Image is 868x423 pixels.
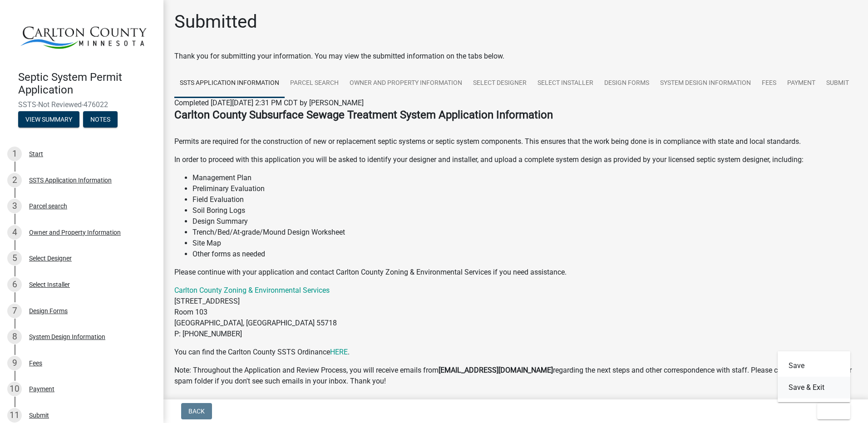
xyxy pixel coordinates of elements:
[439,366,553,374] strong: [EMAIL_ADDRESS][DOMAIN_NAME]
[778,351,850,402] div: Exit
[29,177,112,183] div: SSTS Application Information
[29,255,72,261] div: Select Designer
[7,199,22,213] div: 3
[29,281,70,288] div: Select Installer
[782,69,821,98] a: Payment
[7,330,22,344] div: 8
[7,382,22,396] div: 10
[7,304,22,318] div: 7
[174,125,857,147] p: Permits are required for the construction of new or replacement septic systems or septic system c...
[285,69,344,98] a: Parcel search
[174,286,330,295] a: Carlton County Zoning & Environmental Services
[83,116,118,123] wm-modal-confirm: Notes
[174,347,857,358] p: You can find the Carlton County SSTS Ordinance .
[18,116,79,123] wm-modal-confirm: Summary
[174,108,553,121] strong: Carlton County Subsurface Sewage Treatment System Application Information
[192,172,857,183] li: Management Plan
[29,308,68,314] div: Design Forms
[29,203,67,209] div: Parcel search
[821,69,854,98] a: Submit
[18,111,79,128] button: View Summary
[181,403,212,419] button: Back
[655,69,756,98] a: System Design Information
[174,154,857,165] p: In order to proceed with this application you will be asked to identify your designer and install...
[192,227,857,238] li: Trench/Bed/At-grade/Mound Design Worksheet
[192,238,857,249] li: Site Map
[174,69,285,98] a: SSTS Application Information
[29,229,121,236] div: Owner and Property Information
[778,355,850,377] button: Save
[330,348,348,356] a: HERE
[18,71,156,97] h4: Septic System Permit Application
[7,147,22,161] div: 1
[29,334,105,340] div: System Design Information
[7,277,22,292] div: 6
[29,386,54,392] div: Payment
[29,412,49,418] div: Submit
[599,69,655,98] a: Design Forms
[83,111,118,128] button: Notes
[7,408,22,423] div: 11
[174,51,857,62] div: Thank you for submitting your information. You may view the submitted information on the tabs below.
[7,173,22,187] div: 2
[532,69,599,98] a: Select Installer
[468,69,532,98] a: Select Designer
[7,225,22,240] div: 4
[192,183,857,194] li: Preliminary Evaluation
[192,216,857,227] li: Design Summary
[756,69,782,98] a: Fees
[174,11,257,33] h1: Submitted
[344,69,468,98] a: Owner and Property Information
[174,285,857,339] p: [STREET_ADDRESS] Room 103 [GEOGRAPHIC_DATA], [GEOGRAPHIC_DATA] 55718 P: [PHONE_NUMBER]
[174,365,857,387] p: Note: Throughout the Application and Review Process, you will receive emails from regarding the n...
[192,194,857,205] li: Field Evaluation
[7,356,22,370] div: 9
[188,408,205,415] span: Back
[174,267,857,278] p: Please continue with your application and contact Carlton County Zoning & Environmental Services ...
[174,98,364,107] span: Completed [DATE][DATE] 2:31 PM CDT by [PERSON_NAME]
[817,403,850,419] button: Exit
[7,251,22,266] div: 5
[29,360,42,366] div: Fees
[824,408,838,415] span: Exit
[29,151,43,157] div: Start
[778,377,850,398] button: Save & Exit
[192,205,857,216] li: Soil Boring Logs
[18,10,149,61] img: Carlton County, Minnesota
[18,100,145,109] span: SSTS-Not Reviewed-476022
[192,249,857,260] li: Other forms as needed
